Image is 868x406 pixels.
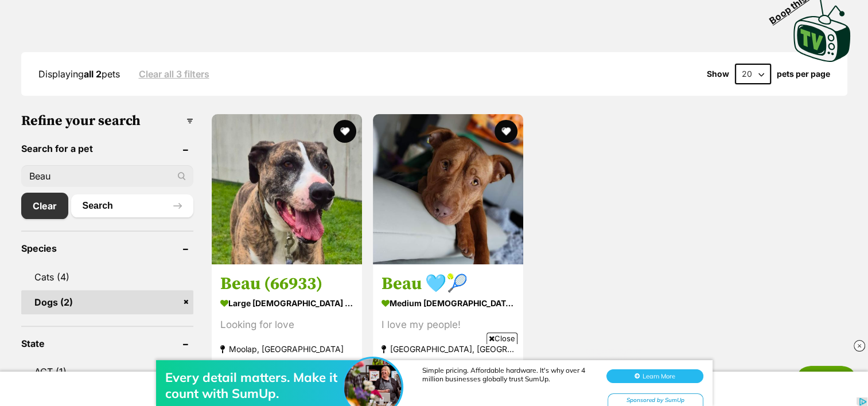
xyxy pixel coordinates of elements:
[422,29,594,46] div: Simple pricing. Affordable hardware. It's why over 4 million businesses globally trust SumUp.
[71,194,193,217] button: Search
[373,264,523,381] a: Beau 🩵🎾 medium [DEMOGRAPHIC_DATA] Dog I love my people! [GEOGRAPHIC_DATA], [GEOGRAPHIC_DATA] Inte...
[212,114,362,264] img: Beau (66933) - Bull Arab Dog
[382,273,515,295] h3: Beau 🩵🎾
[373,114,523,264] img: Beau 🩵🎾 - American Staffordshire Terrier Dog
[344,21,402,79] img: Every detail matters. Make it count with SumUp.
[21,113,193,129] h3: Refine your search
[333,120,356,143] button: favourite
[21,290,193,314] a: Dogs (2)
[495,120,517,143] button: favourite
[777,69,830,79] label: pets per page
[707,69,729,79] span: Show
[606,32,703,46] button: Learn More
[84,68,102,80] strong: all 2
[21,265,193,289] a: Cats (4)
[220,317,353,333] div: Looking for love
[165,32,349,64] div: Every detail matters. Make it count with SumUp.
[486,333,517,344] span: Close
[608,56,703,71] div: Sponsored by SumUp
[382,317,515,333] div: I love my people!
[220,273,353,295] h3: Beau (66933)
[212,264,362,381] a: Beau (66933) large [DEMOGRAPHIC_DATA] Dog Looking for love Moolap, [GEOGRAPHIC_DATA] Interstate a...
[382,295,515,311] strong: medium [DEMOGRAPHIC_DATA] Dog
[21,165,193,187] input: Toby
[21,143,193,154] header: Search for a pet
[139,69,209,79] a: Clear all 3 filters
[220,295,353,311] strong: large [DEMOGRAPHIC_DATA] Dog
[38,68,120,80] span: Displaying pets
[854,340,865,352] img: close_rtb.svg
[21,243,193,253] header: Species
[21,193,68,219] a: Clear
